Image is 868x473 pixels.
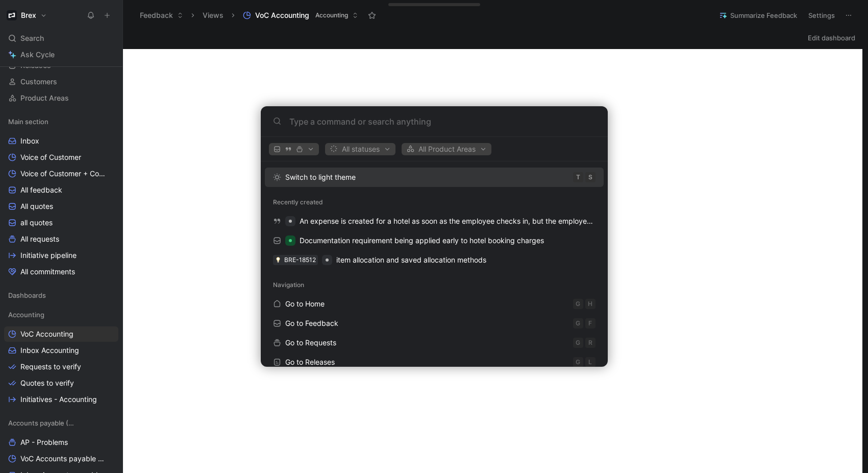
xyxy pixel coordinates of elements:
div: G [573,357,583,367]
input: Type a command or search anything [289,115,596,128]
button: All statuses [325,143,395,155]
span: Go to Feedback [285,319,338,327]
a: An expense is created for a hotel as soon as the employee checks in, but the employee doesn't get... [265,211,604,231]
a: Go to FeedbackGF [265,314,604,333]
span: All statuses [330,143,391,155]
div: G [573,318,583,328]
div: F [585,318,596,328]
span: All Product Areas [406,143,487,155]
a: Go to ReleasesGL [265,352,604,372]
span: item allocation and saved allocation methods [336,255,486,264]
button: All Product Areas [402,143,491,155]
div: BRE-18512 [284,255,316,265]
span: Go to Requests [285,338,336,347]
div: G [573,299,583,309]
span: Go to Home [285,299,325,308]
span: Documentation requirement being applied early to hotel booking charges [300,236,544,245]
a: 💡BRE-18512item allocation and saved allocation methods [265,250,604,270]
button: Switch to light themeTS [265,168,604,187]
a: Documentation requirement being applied early to hotel booking charges [265,231,604,250]
a: Go to RequestsGR [265,333,604,352]
div: Navigation [261,276,608,294]
div: L [585,357,596,367]
div: S [585,172,596,182]
div: Recently created [261,193,608,211]
img: 💡 [275,257,281,263]
div: R [585,338,596,348]
span: Go to Releases [285,358,335,366]
div: H [585,299,596,309]
div: T [573,172,583,182]
span: Switch to light theme [285,173,356,181]
div: G [573,338,583,348]
a: Go to HomeGH [265,294,604,314]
